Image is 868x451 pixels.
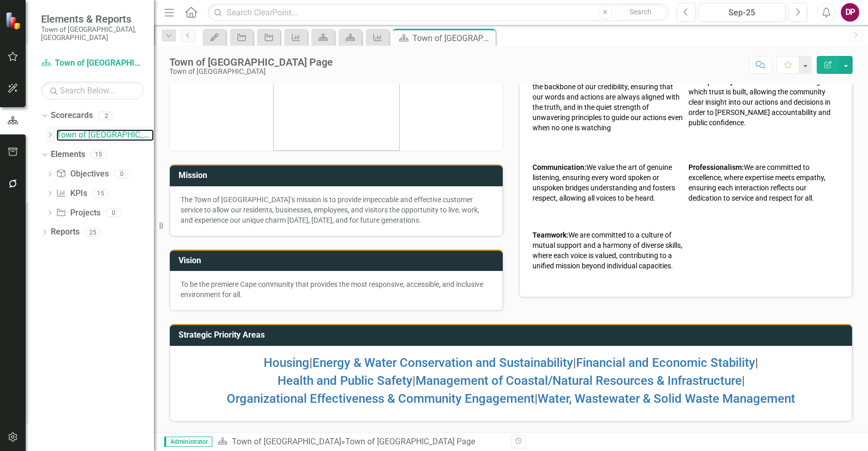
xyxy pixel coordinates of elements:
span: | | | [264,356,758,370]
img: ClearPoint Strategy [5,12,23,30]
p: We value the art of genuine listening, ensuring every word spoken or unspoken bridges understandi... [532,162,683,203]
div: Town of [GEOGRAPHIC_DATA] Page [345,437,475,446]
input: Search Below... [41,82,144,100]
strong: Professionalism: [688,163,744,171]
div: » [218,436,503,448]
div: Town of [GEOGRAPHIC_DATA] [169,68,333,75]
p: We believe that honesty is the backbone of our credibility, ensuring that our words and actions a... [532,71,683,133]
a: Town of [GEOGRAPHIC_DATA] [232,437,341,446]
strong: Transparency: [688,77,736,86]
button: Search [615,5,666,19]
a: Scorecards [51,110,93,122]
a: Housing [264,356,309,370]
p: The Town of [GEOGRAPHIC_DATA]’s mission is to provide impeccable and effective customer service t... [181,194,492,225]
a: Energy & Water Conservation and Sustainability [312,356,573,370]
a: Elements [51,149,85,161]
span: | | [278,374,745,388]
span: | [227,391,795,406]
span: Search [629,8,652,16]
strong: Teamwork: [532,231,568,239]
img: mceclip0.png [273,25,400,151]
div: 0 [106,208,122,217]
p: We are committed to a culture of mutual support and a harmony of diverse skills, where each voice... [532,230,683,271]
a: Water, Wastewater & Solid Waste Management [538,391,795,406]
a: Projects [56,207,100,219]
h3: Strategic Priority Areas [179,330,847,340]
a: Town of [GEOGRAPHIC_DATA] [41,57,144,69]
a: KPIs [56,188,87,200]
a: Town of [GEOGRAPHIC_DATA] [56,129,154,141]
span: Elements & Reports [41,13,144,25]
div: Town of [GEOGRAPHIC_DATA] Page [412,32,493,45]
div: Town of [GEOGRAPHIC_DATA] Page [169,56,333,68]
div: 25 [85,228,101,237]
p: We create windows through which trust is built, allowing the community clear insight into our act... [688,76,839,128]
div: 0 [114,170,130,179]
div: 15 [90,150,107,159]
h3: Mission [179,171,498,180]
div: Sep-25 [702,7,782,19]
h3: Vision [179,256,498,265]
span: Administrator [164,437,212,447]
button: DP [841,3,859,22]
small: Town of [GEOGRAPHIC_DATA], [GEOGRAPHIC_DATA] [41,25,144,42]
input: Search ClearPoint... [208,4,669,22]
a: Financial and Economic Stability [576,356,755,370]
a: Organizational Effectiveness & Community Engagement [227,391,535,406]
a: Reports [51,226,80,238]
div: 2 [98,111,114,120]
p: To be the premiere Cape community that provides the most responsive, accessible, and inclusive en... [181,279,492,300]
a: Objectives [56,168,108,180]
a: Health and Public Safety [278,374,412,388]
p: We are committed to excellence, where expertise meets empathy, ensuring each interaction reflects... [688,162,839,203]
strong: Communication: [532,163,586,171]
a: Management of Coastal/Natural Resources & Infrastructure [416,374,742,388]
button: Sep-25 [699,3,785,22]
div: 15 [92,189,109,198]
